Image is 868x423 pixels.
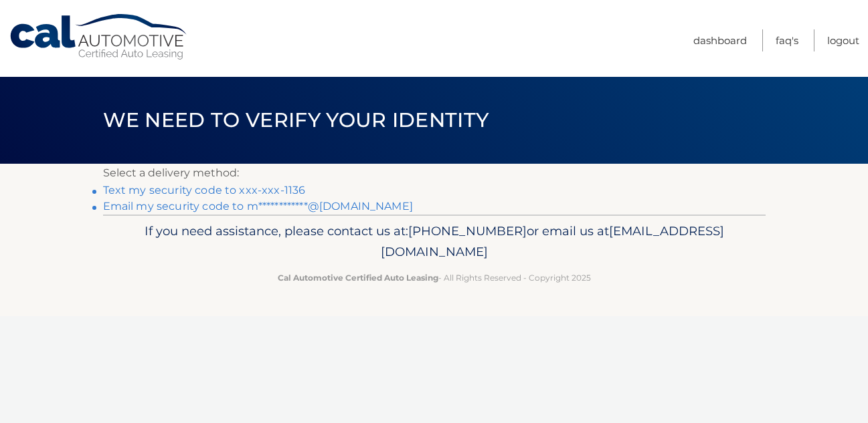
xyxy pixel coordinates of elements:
[693,29,747,51] a: Dashboard
[776,29,798,51] a: FAQ's
[112,271,757,285] p: - All Rights Reserved - Copyright 2025
[278,273,438,283] strong: Cal Automotive Certified Auto Leasing
[9,13,189,61] a: Cal Automotive
[103,108,489,132] span: We need to verify your identity
[103,164,766,182] p: Select a delivery method:
[827,29,859,51] a: Logout
[408,223,527,239] span: [PHONE_NUMBER]
[112,221,757,263] p: If you need assistance, please contact us at: or email us at
[103,184,306,196] a: Text my security code to xxx-xxx-1136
